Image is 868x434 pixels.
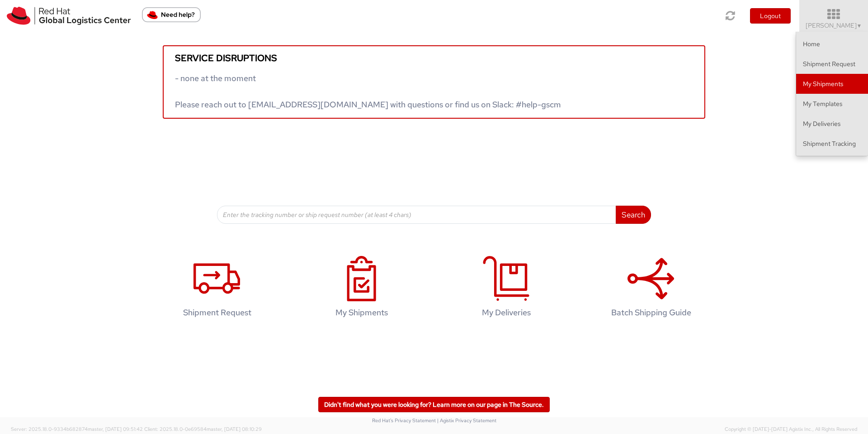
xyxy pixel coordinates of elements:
button: Search [616,206,651,224]
a: Service disruptions - none at the moment Please reach out to [EMAIL_ADDRESS][DOMAIN_NAME] with qu... [163,45,705,119]
a: | Agistix Privacy Statement [437,417,496,424]
a: Shipment Request [796,54,868,74]
button: Need help? [142,7,201,22]
a: Red Hat's Privacy Statement [372,417,436,424]
span: ▼ [857,22,862,29]
h4: My Deliveries [448,308,565,317]
a: My Deliveries [796,114,868,134]
span: Copyright © [DATE]-[DATE] Agistix Inc., All Rights Reserved [725,426,857,433]
a: Shipment Tracking [796,134,868,154]
button: Logout [750,8,791,24]
a: Didn't find what you were looking for? Learn more on our page in The Source. [318,397,550,412]
a: Batch Shipping Guide [583,246,719,331]
a: My Shipments [294,246,429,331]
h5: Service disruptions [175,53,693,63]
span: - none at the moment Please reach out to [EMAIL_ADDRESS][DOMAIN_NAME] with questions or find us o... [175,73,561,110]
a: My Templates [796,94,868,114]
a: My Deliveries [439,246,574,331]
h4: My Shipments [303,308,420,317]
span: master, [DATE] 08:10:29 [207,426,262,432]
span: [PERSON_NAME] [806,21,862,29]
span: Server: 2025.18.0-9334b682874 [11,426,143,432]
span: Client: 2025.18.0-0e69584 [144,426,262,432]
a: My Shipments [796,74,868,94]
input: Enter the tracking number or ship request number (at least 4 chars) [217,206,616,224]
h4: Shipment Request [159,308,275,317]
a: Home [796,34,868,54]
span: master, [DATE] 09:51:42 [88,426,143,432]
img: rh-logistics-00dfa346123c4ec078e1.svg [7,7,131,25]
a: Shipment Request [149,246,285,331]
h4: Batch Shipping Guide [593,308,709,317]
